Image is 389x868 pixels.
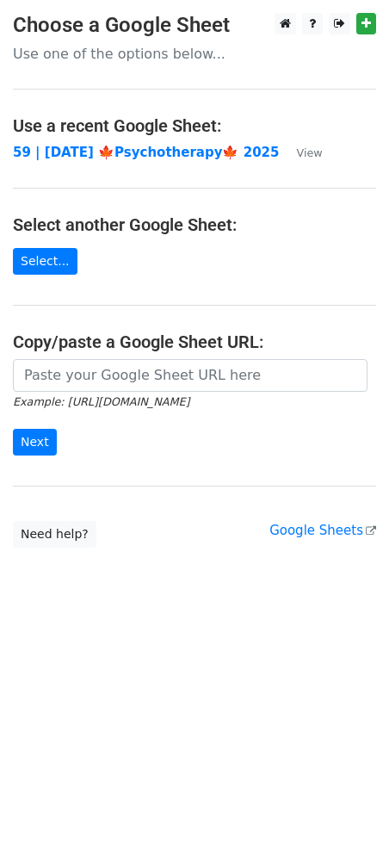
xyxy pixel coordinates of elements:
[296,146,322,159] small: View
[13,395,189,408] small: Example: [URL][DOMAIN_NAME]
[13,45,376,63] p: Use one of the options below...
[13,115,376,136] h4: Use a recent Google Sheet:
[13,13,376,38] h3: Choose a Google Sheet
[13,145,279,160] a: 59 | [DATE] 🍁Psychotherapy🍁 2025
[13,521,96,548] a: Need help?
[13,359,367,392] input: Paste your Google Sheet URL here
[279,145,322,160] a: View
[13,429,57,456] input: Next
[13,248,77,275] a: Select...
[13,214,376,235] h4: Select another Google Sheet:
[269,523,376,538] a: Google Sheets
[13,332,376,352] h4: Copy/paste a Google Sheet URL:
